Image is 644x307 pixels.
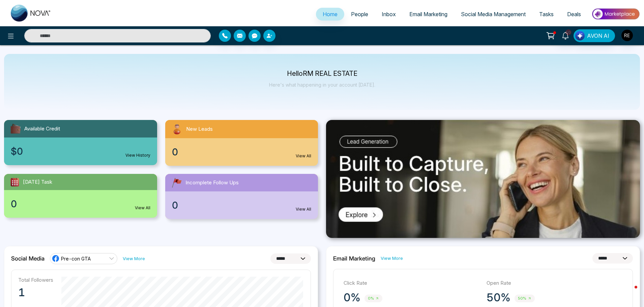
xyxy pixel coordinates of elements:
[351,11,368,18] span: People
[11,144,23,158] span: $0
[621,30,633,41] img: User Avatar
[591,6,640,22] img: Market-place.gif
[515,295,535,302] span: 50%
[560,8,588,21] a: Deals
[375,8,403,21] a: Inbox
[326,120,640,238] img: .
[18,277,53,283] p: Total Followers
[123,255,145,262] a: View More
[125,152,150,158] a: View History
[185,179,239,187] span: Incomplete Follow Ups
[364,295,382,302] span: 0%
[171,123,183,135] img: newLeads.svg
[532,8,560,21] a: Tasks
[587,32,609,40] span: AVON AI
[487,291,510,304] p: 50%
[9,177,20,187] img: todayTask.svg
[172,198,178,212] span: 0
[574,29,615,42] button: AVON AI
[557,29,574,41] a: 10
[24,125,60,133] span: Available Credit
[333,255,375,262] h2: Email Marketing
[565,29,572,35] span: 10
[172,145,178,159] span: 0
[9,123,22,135] img: availableCredit.svg
[171,177,183,189] img: followUps.svg
[11,255,45,262] h2: Social Media
[382,11,396,18] span: Inbox
[161,174,322,219] a: Incomplete Follow Ups0View All
[316,8,344,21] a: Home
[296,153,311,159] a: View All
[135,205,150,211] a: View All
[621,284,637,300] iframe: Intercom live chat
[454,8,532,21] a: Social Media Management
[18,286,53,299] p: 1
[344,8,375,21] a: People
[461,11,526,18] span: Social Media Management
[344,279,480,287] p: Click Rate
[575,31,585,40] img: Lead Flow
[567,11,581,18] span: Deals
[11,197,17,211] span: 0
[186,125,213,133] span: New Leads
[269,71,375,76] p: Hello RM REAL ESTATE
[381,255,403,262] a: View More
[161,120,322,166] a: New Leads0View All
[409,11,447,18] span: Email Marketing
[487,279,623,287] p: Open Rate
[269,82,375,88] p: Here's what happening in your account [DATE].
[344,291,360,304] p: 0%
[23,178,52,186] span: [DATE] Task
[323,11,338,18] span: Home
[11,5,51,22] img: Nova CRM Logo
[403,8,454,21] a: Email Marketing
[296,206,311,212] a: View All
[61,255,91,262] span: Pre-con GTA
[539,11,554,18] span: Tasks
